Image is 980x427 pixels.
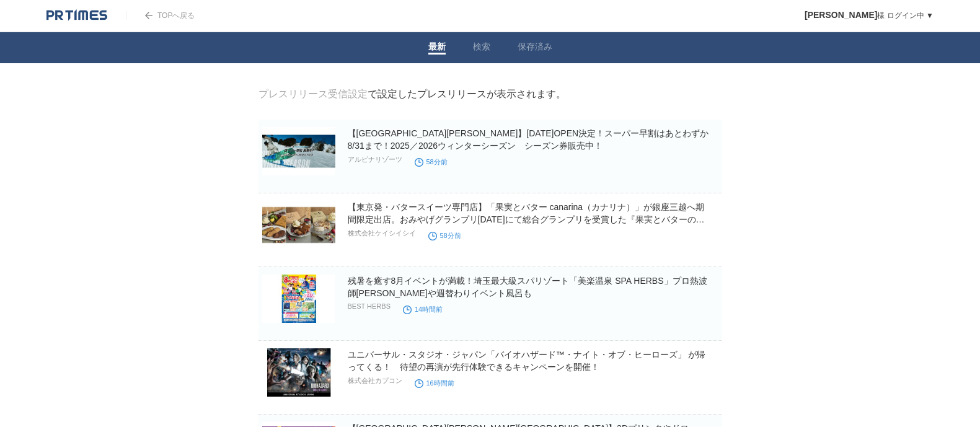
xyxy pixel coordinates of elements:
[473,42,490,55] a: 検索
[262,201,335,249] img: 【東京発・バタースイーツ専門店】「果実とバター canarina（カナリナ）」が銀座三越へ期間限定出店。おみやげグランプリ2024にて総合グランプリを受賞した『果実とバターのサブレ』も登場。
[348,229,416,238] p: 株式会社ケイシイシイ
[348,202,705,237] a: 【東京発・バタースイーツ専門店】「果実とバター canarina（カナリナ）」が銀座三越へ期間限定出店。おみやげグランプリ[DATE]にて総合グランプリを受賞した『果実とバターのサブレ』も登場。
[348,128,709,151] a: 【[GEOGRAPHIC_DATA][PERSON_NAME]】[DATE]OPEN決定！スーパー早割はあとわずか8/31まで！2025／2026ウィンターシーズン シーズン券販売中！
[415,379,454,387] time: 16時間前
[348,350,706,372] a: ユニバーサル・スタジオ・ジャパン「バイオハザード™・ナイト・オブ・ヒーローズ」 が帰ってくる！ 待望の再演が先行体験できるキャンペーンを開催！
[415,158,448,165] time: 58分前
[403,306,443,313] time: 14時間前
[348,155,402,164] p: アルピナリゾーツ
[805,10,877,20] span: [PERSON_NAME]
[126,11,195,20] a: TOPへ戻る
[262,348,335,397] img: ユニバーサル・スタジオ・ジャパン「バイオハザード™・ナイト・オブ・ヒーローズ」 が帰ってくる！ 待望の再演が先行体験できるキャンペーンを開催！
[348,376,402,385] p: 株式会社カプコン
[258,88,566,101] div: で設定したプレスリリースが表示されます。
[428,232,461,239] time: 58分前
[258,89,368,99] a: プレスリリース受信設定
[428,42,446,55] a: 最新
[805,11,934,20] a: [PERSON_NAME]様 ログイン中 ▼
[145,12,152,19] img: arrow.png
[262,275,335,323] img: 残暑を癒す8月イベントが満載！埼玉最大級スパリゾート「美楽温泉 SPA HERBS」 プロ熱波師ロウリュウや週替わりイベント風呂も
[518,42,552,55] a: 保存済み
[262,127,335,175] img: 【石打丸山スキー場】12/19(金)OPEN決定！スーパー早割はあとわずか8/31まで！2025／2026ウィンターシーズン シーズン券販売中！
[348,302,391,310] p: BEST HERBS
[46,9,107,22] img: logo.png
[348,276,707,298] a: 残暑を癒す8月イベントが満載！埼玉最大級スパリゾート「美楽温泉 SPA HERBS」 プロ熱波師[PERSON_NAME]や週替わりイベント風呂も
